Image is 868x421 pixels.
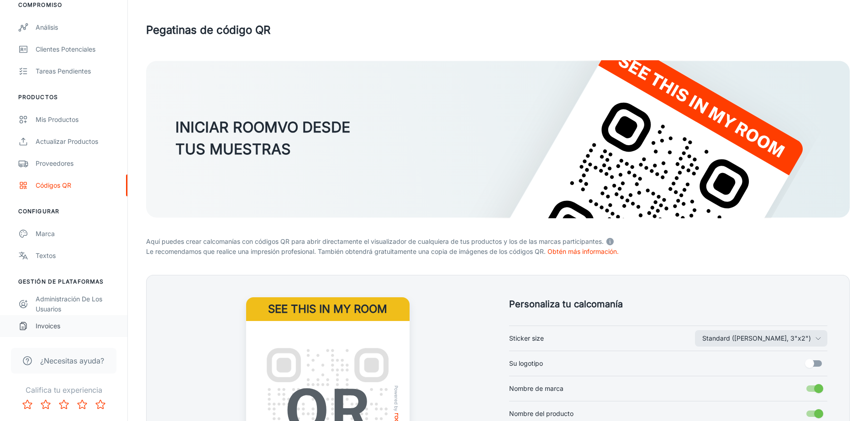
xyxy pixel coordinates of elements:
[36,44,118,54] div: Clientes potenciales
[55,395,73,414] button: Rate 3 star
[36,180,118,190] div: Códigos QR
[37,395,55,414] button: Rate 2 star
[509,409,573,419] span: Nombre del producto
[175,116,350,160] h3: INICIAR ROOMVO DESDE TUS MUESTRAS
[392,385,401,411] span: Powered by
[695,330,827,347] button: Sticker size
[36,229,118,239] div: Marca
[36,251,118,261] div: Textos
[36,115,118,125] div: Mis productos
[18,395,37,414] button: Rate 1 star
[36,294,118,314] div: Administración de los usuarios
[246,297,410,321] h4: See this in my room
[509,384,563,394] span: Nombre de marca
[91,395,110,414] button: Rate 5 star
[73,395,91,414] button: Rate 4 star
[36,137,118,147] div: Actualizar productos
[36,158,118,168] div: Proveedores
[36,66,118,76] div: Tareas pendientes
[7,384,120,395] p: Califica tu experiencia
[36,22,118,32] div: Análisis
[146,247,850,257] p: Le recomendamos que realice una impresión profesional. También obtendrá gratuitamente una copia d...
[509,333,544,343] span: Sticker size
[146,22,270,38] h1: Pegatinas de código QR
[36,321,118,331] div: Invoices
[40,355,104,366] span: ¿Necesitas ayuda?
[146,235,850,247] p: Aquí puedes crear calcomanías con códigos QR para abrir directamente el visualizador de cualquier...
[509,358,543,368] span: Su logotipo
[547,247,619,255] a: Obtén más información.
[509,297,828,311] h5: Personaliza tu calcomanía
